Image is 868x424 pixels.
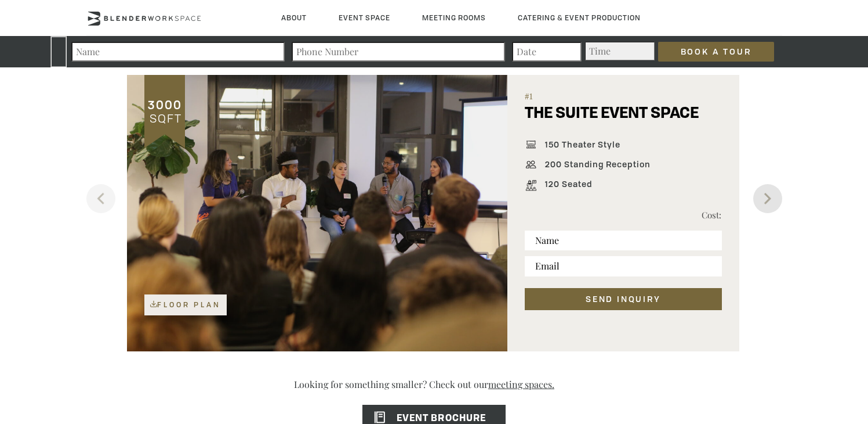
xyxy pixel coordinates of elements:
input: Book a Tour [658,42,774,62]
span: 120 Seated [539,179,592,192]
button: SEND INQUIRY [525,288,721,310]
input: Date [512,42,582,62]
input: Name [525,231,721,250]
span: 200 Standing Reception [539,160,651,173]
a: Floor Plan [144,294,227,315]
a: meeting spaces. [488,369,574,400]
button: Previous [86,184,115,213]
button: Next [753,184,782,213]
span: #1 [525,92,721,105]
span: SQFT [147,110,182,126]
span: 3000 [147,97,182,113]
p: Looking for something smaller? Check out our [121,378,747,402]
input: Email [525,256,721,276]
span: EVENT BROCHURE [362,414,486,423]
iframe: Chat Widget [659,275,868,424]
h5: THE SUITE EVENT SPACE [525,105,699,135]
span: 150 Theater Style [539,140,620,153]
input: Phone Number [292,42,505,62]
input: Name [71,42,285,62]
p: Cost: [623,208,722,222]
